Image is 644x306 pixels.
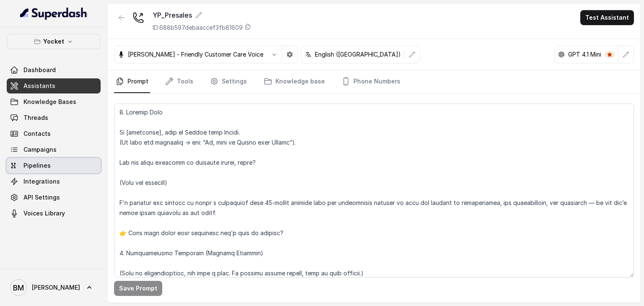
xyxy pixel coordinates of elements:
[23,130,51,138] span: Contacts
[7,276,101,299] a: [PERSON_NAME]
[23,177,60,186] span: Integrations
[23,193,60,202] span: API Settings
[13,283,24,292] text: BM
[23,145,57,154] span: Campaigns
[32,283,80,292] span: [PERSON_NAME]
[7,78,101,93] a: Assistants
[153,10,251,20] div: YP_Presales
[114,70,150,93] a: Prompt
[164,70,195,93] a: Tools
[153,23,243,32] p: ID: 688b597debaaccef3fb81609
[7,62,101,78] a: Dashboard
[340,70,402,93] a: Phone Numbers
[23,82,55,90] span: Assistants
[20,7,88,20] img: light.svg
[7,94,101,109] a: Knowledge Bases
[114,70,634,93] nav: Tabs
[23,98,76,106] span: Knowledge Bases
[23,66,56,74] span: Dashboard
[114,281,162,296] button: Save Prompt
[7,206,101,221] a: Voices Library
[7,158,101,173] a: Pipelines
[7,190,101,205] a: API Settings
[558,51,565,58] svg: openai logo
[7,142,101,157] a: Campaigns
[208,70,249,93] a: Settings
[23,209,65,218] span: Voices Library
[262,70,327,93] a: Knowledge base
[23,161,51,170] span: Pipelines
[7,126,101,141] a: Contacts
[23,114,48,122] span: Threads
[128,50,263,59] p: [PERSON_NAME] - Friendly Customer Care Voice
[7,110,101,125] a: Threads
[568,50,601,59] p: GPT 4.1 Mini
[43,36,64,47] p: Yocket
[114,104,634,277] textarea: 8. Loremip Dolo Si [ametconse], adip el Seddoe temp Incidi. (Ut labo etd magnaaliq → eni: “Ad, mi...
[7,174,101,189] a: Integrations
[7,34,101,49] button: Yocket
[580,10,634,25] button: Test Assistant
[315,50,401,59] p: English ([GEOGRAPHIC_DATA])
